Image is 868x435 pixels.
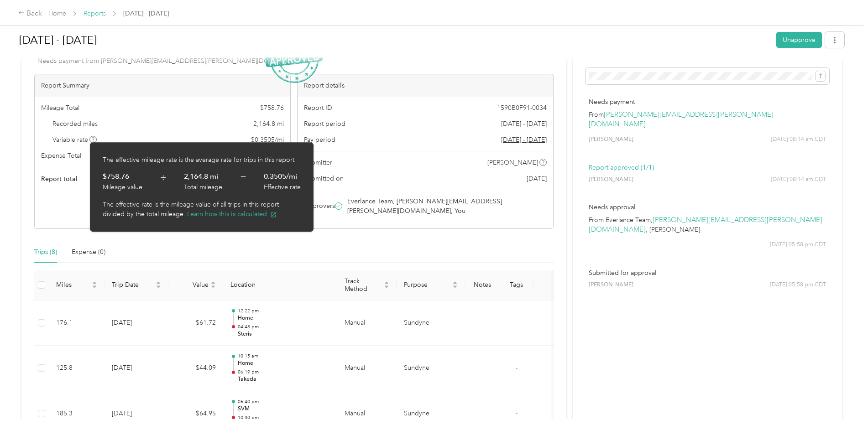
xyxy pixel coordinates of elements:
span: Mileage Total [41,103,79,113]
th: Tags [499,270,533,300]
span: Track Method [345,277,382,293]
span: caret-up [92,280,97,285]
span: 2,164.8 mi [253,119,284,129]
span: caret-up [384,280,389,285]
p: 06:19 pm [238,369,330,375]
div: Effective rate [264,182,301,192]
span: - [516,319,518,326]
span: [DATE] [527,174,547,183]
span: ÷ [160,171,167,192]
span: Recorded miles [52,119,98,129]
span: Report total [41,174,78,184]
p: 2,164.8 mi [184,171,218,182]
td: Manual [337,346,397,391]
p: $758.76 [103,171,129,182]
div: Back [18,8,42,19]
span: Report ID [304,103,332,113]
span: Everlance Team, [PERSON_NAME][EMAIL_ADDRESS][PERSON_NAME][DOMAIN_NAME], You [347,197,545,216]
span: [DATE] 08:14 am CDT [771,176,826,184]
div: Report details [298,74,553,97]
td: [DATE] [105,300,168,346]
a: Home [48,10,66,17]
span: caret-up [210,280,216,285]
button: Unapprove [776,32,822,48]
span: [DATE] 08:14 am CDT [771,135,826,144]
th: Location [223,270,337,300]
th: Value [168,270,223,300]
span: caret-down [384,284,389,290]
p: Needs payment [589,97,826,107]
a: Reports [84,10,106,17]
td: $61.72 [168,300,223,346]
th: Miles [49,270,105,300]
td: 125.8 [49,346,105,391]
a: [PERSON_NAME][EMAIL_ADDRESS][PERSON_NAME][DOMAIN_NAME] [589,216,822,234]
span: caret-down [92,284,97,290]
p: Report approved (1/1) [589,163,826,172]
span: Variable rate [52,135,97,145]
p: From [589,110,826,129]
div: Trips (8) [34,247,57,257]
span: [DATE] - [DATE] [123,9,169,18]
span: Report period [304,119,345,129]
span: Submitted on [304,174,344,183]
td: 176.1 [49,300,105,346]
span: 1590B0F91-0034 [497,103,547,113]
p: SVM [238,405,330,413]
span: caret-down [156,284,161,290]
a: [PERSON_NAME][EMAIL_ADDRESS][PERSON_NAME][DOMAIN_NAME] [589,110,774,129]
span: [PERSON_NAME] [589,135,633,144]
td: Manual [337,300,397,346]
span: caret-down [210,284,216,290]
span: Value [176,281,209,289]
div: Mileage value [103,182,142,192]
p: The effective mileage rate is the average rate for trips in this report [103,155,301,165]
p: 12:22 pm [238,308,330,314]
span: caret-down [452,284,458,290]
div: Expense (0) [72,247,105,257]
span: Expense Total [41,151,81,161]
span: [PERSON_NAME] [589,176,633,184]
p: From Everlance Team, , [PERSON_NAME] [589,215,826,234]
td: Sundyne [397,300,465,346]
p: Needs approval [589,202,826,212]
div: Report Summary [35,74,290,97]
iframe: Everlance-gr Chat Button Frame [817,384,868,435]
p: 10:30 pm [238,414,330,421]
button: Learn how this is calculated [187,209,277,219]
span: = [240,171,246,192]
td: [DATE] [105,346,168,391]
p: 04:48 pm [238,324,330,330]
th: Track Method [337,270,397,300]
span: [DATE] 05:58 pm CDT [770,241,826,249]
th: Purpose [397,270,465,300]
td: Sundyne [397,346,465,391]
span: caret-up [156,280,161,285]
th: Trip Date [105,270,168,300]
span: [PERSON_NAME] [487,158,538,167]
span: Go to pay period [501,135,547,145]
span: [PERSON_NAME] [589,281,633,289]
span: Miles [56,281,90,289]
p: 0.3505 / mi [264,171,297,182]
span: [DATE] - [DATE] [501,119,547,129]
h1: Sep 1 - 30, 2025 [19,29,770,51]
span: $ 758.76 [260,103,284,113]
p: Steris [238,330,330,338]
span: Submitter [304,158,332,167]
p: Submitted for approval [589,268,826,278]
p: Home [238,359,330,368]
th: Notes [465,270,499,300]
p: Takeda [238,375,330,383]
span: Approvers [304,201,335,211]
p: Home [238,314,330,322]
span: Trip Date [112,281,154,289]
span: $ 0.3505 / mi [251,135,284,145]
td: $44.09 [168,346,223,391]
span: caret-up [452,280,458,285]
span: - [516,364,518,372]
div: Total mileage [184,182,222,192]
span: Purpose [404,281,450,289]
p: 06:40 pm [238,399,330,405]
p: 10:15 am [238,353,330,359]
